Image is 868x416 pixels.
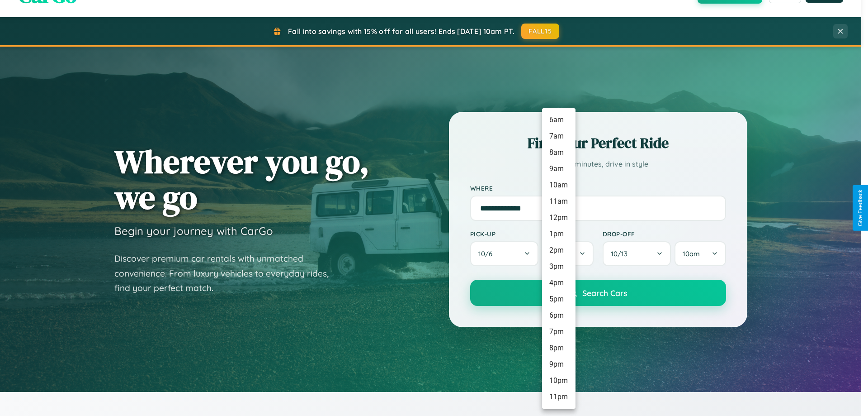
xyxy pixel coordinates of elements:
[542,128,576,144] li: 7am
[857,190,863,226] div: Give Feedback
[542,242,576,258] li: 2pm
[542,356,576,373] li: 9pm
[542,389,576,405] li: 11pm
[542,193,576,210] li: 11am
[542,144,576,161] li: 8am
[542,210,576,226] li: 12pm
[542,112,576,128] li: 6am
[542,340,576,356] li: 8pm
[542,177,576,193] li: 10am
[542,373,576,389] li: 10pm
[542,275,576,291] li: 4pm
[542,307,576,324] li: 6pm
[542,291,576,307] li: 5pm
[542,324,576,340] li: 7pm
[542,226,576,242] li: 1pm
[542,258,576,275] li: 3pm
[542,161,576,177] li: 9am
